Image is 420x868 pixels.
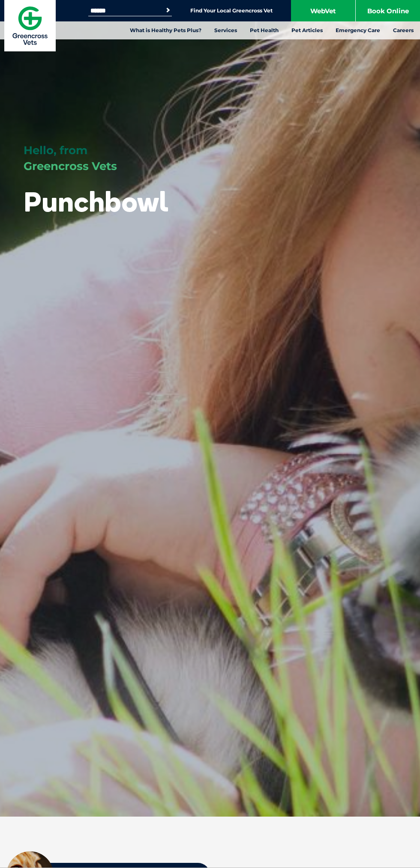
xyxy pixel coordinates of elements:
[387,21,420,39] a: Careers
[329,21,387,39] a: Emergency Care
[285,21,329,39] a: Pet Articles
[208,21,243,39] a: Services
[24,159,117,173] span: Greencross Vets
[123,21,208,39] a: What is Healthy Pets Plus?
[190,7,273,14] a: Find Your Local Greencross Vet
[243,21,285,39] a: Pet Health
[24,187,168,217] h1: Punchbowl
[24,143,87,157] span: Hello, from
[164,6,172,15] button: Search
